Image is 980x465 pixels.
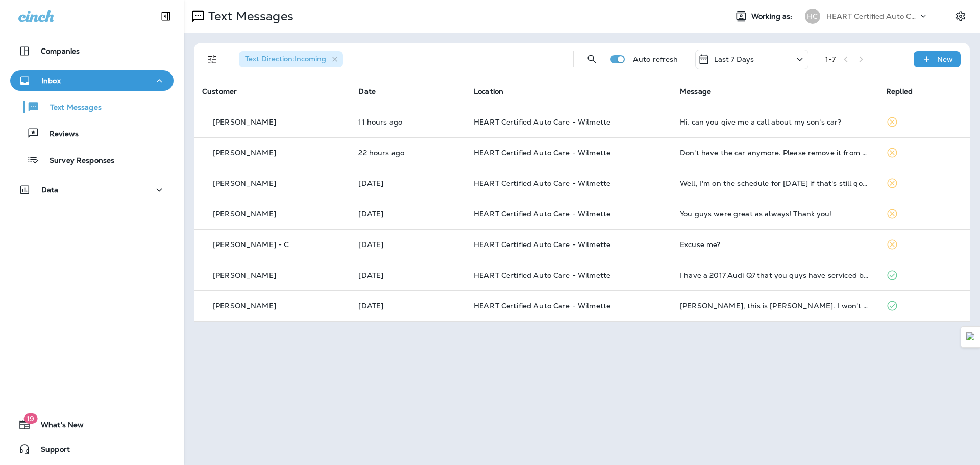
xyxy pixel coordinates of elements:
span: Message [680,87,711,96]
p: Sep 17, 2025 07:48 PM [358,179,457,187]
p: HEART Certified Auto Care [826,12,918,20]
button: 19What's New [10,414,174,435]
span: Date [358,87,376,96]
p: [PERSON_NAME] [213,118,276,126]
div: Well, I'm on the schedule for tomorrow if that's still good. [680,179,870,187]
p: Auto refresh [633,55,678,63]
span: 19 [23,413,37,424]
img: Detect Auto [966,332,975,341]
p: Data [41,186,59,194]
span: HEART Certified Auto Care - Wilmette [474,117,610,127]
p: Text Messages [204,9,293,24]
span: Working as: [751,12,795,21]
p: [PERSON_NAME] - C [213,240,289,249]
div: Text Direction:Incoming [239,51,343,67]
span: HEART Certified Auto Care - Wilmette [474,179,610,188]
p: Sep 18, 2025 10:00 PM [358,118,457,126]
button: Text Messages [10,96,174,117]
p: [PERSON_NAME] [213,149,276,157]
span: Replied [886,87,913,96]
button: Search Messages [582,49,602,69]
span: HEART Certified Auto Care - Wilmette [474,271,610,280]
button: Collapse Sidebar [152,6,180,27]
div: Hi, can you give me a call about my son's car? [680,118,870,126]
p: Sep 17, 2025 08:02 AM [358,210,457,218]
span: HEART Certified Auto Care - Wilmette [474,209,610,218]
p: [PERSON_NAME] [213,302,276,310]
p: Text Messages [40,103,102,113]
span: HEART Certified Auto Care - Wilmette [474,240,610,249]
div: Excuse me? [680,240,870,249]
button: Inbox [10,70,174,91]
span: Location [474,87,503,96]
span: HEART Certified Auto Care - Wilmette [474,301,610,310]
div: Don't have the car anymore. Please remove it from your system. [680,149,870,157]
div: I have a 2017 Audi Q7 that you guys have serviced before. Your promo would be a free oil change f... [680,271,870,279]
span: Customer [202,87,237,96]
p: Companies [41,47,80,55]
span: Text Direction : Incoming [245,54,326,63]
button: Data [10,180,174,200]
p: [PERSON_NAME] [213,271,276,279]
p: [PERSON_NAME] [213,179,276,187]
div: 1 - 7 [825,55,836,63]
button: Support [10,439,174,459]
div: You guys were great as always! Thank you! [680,210,870,218]
span: Support [31,445,70,457]
span: HEART Certified Auto Care - Wilmette [474,148,610,157]
button: Filters [202,49,223,69]
p: New [937,55,953,63]
p: Survey Responses [39,156,114,166]
p: Inbox [41,77,61,85]
button: Reviews [10,123,174,144]
button: Settings [951,7,970,26]
p: Sep 16, 2025 03:47 PM [358,240,457,249]
button: Companies [10,41,174,61]
p: [PERSON_NAME] [213,210,276,218]
button: Survey Responses [10,149,174,170]
p: Sep 16, 2025 11:27 AM [358,271,457,279]
p: Sep 18, 2025 10:22 AM [358,149,457,157]
div: Armando, this is Jill Stiles. I won't be able to pick up the check until Tuesday. Thank you and h... [680,302,870,310]
div: HC [805,9,820,24]
p: Last 7 Days [714,55,754,63]
p: Sep 12, 2025 03:04 PM [358,302,457,310]
p: Reviews [39,130,79,139]
span: What's New [31,421,84,433]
